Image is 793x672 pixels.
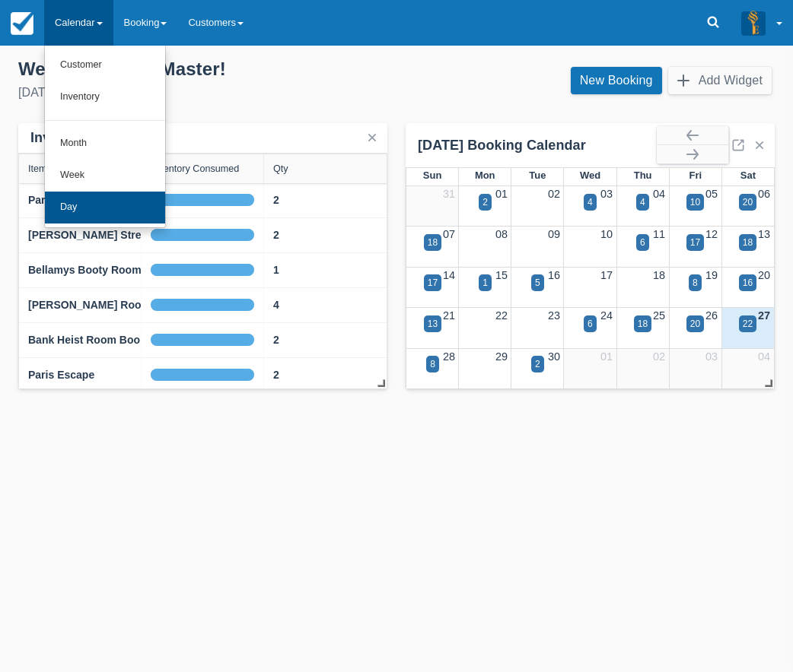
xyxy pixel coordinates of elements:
ul: Calendar [44,46,166,228]
strong: 2 [273,194,279,206]
div: 2 [535,357,540,371]
a: 01 [495,188,508,200]
div: 18 [743,236,753,249]
strong: 1 [273,264,279,276]
div: 17 [690,236,700,249]
div: 20 [743,195,753,209]
a: Paris Escape Room Booking [28,192,174,208]
a: 07 [443,228,455,240]
a: Bank Heist Room Booking [28,332,162,348]
a: 11 [653,228,665,240]
a: 31 [443,188,455,200]
a: 2 [273,227,279,243]
a: 29 [495,350,508,363]
strong: 2 [273,334,279,346]
a: 01 [600,350,613,363]
div: 6 [640,236,645,249]
strong: Paris Escape [28,369,94,381]
div: Item [28,163,47,174]
a: New Booking [571,67,662,94]
a: 12 [705,228,718,240]
a: 16 [548,269,560,281]
strong: Bellamys Booty Room Booking [28,264,186,276]
div: 10 [690,195,700,209]
a: 13 [758,228,770,240]
span: Sat [740,170,756,181]
a: 02 [548,188,560,200]
div: 16 [743,276,753,290]
span: Sun [423,170,441,181]
a: 23 [548,309,560,322]
span: Thu [634,170,652,181]
div: Welcome , Game Master ! [18,58,384,81]
div: [DATE] Booking Calendar [418,137,657,154]
div: 1 [482,276,488,290]
button: Add Widget [668,67,772,94]
a: Bellamys Booty Room Booking [28,262,186,278]
div: 5 [535,276,540,290]
a: [PERSON_NAME] Street Mystery Room Booking [28,227,272,243]
a: Week [45,160,165,192]
div: 17 [428,276,438,290]
a: 25 [653,309,665,322]
div: [DATE] [18,84,384,102]
a: 04 [653,188,665,200]
a: 03 [600,188,613,200]
a: [PERSON_NAME] Room Booking [28,297,196,313]
div: 20 [690,317,700,331]
a: 04 [758,350,770,363]
a: 27 [758,309,770,322]
div: 4 [640,195,645,209]
a: Inventory [45,81,165,113]
span: Fri [689,170,702,181]
span: Wed [580,170,600,181]
div: Inventory Consumed [151,163,239,174]
div: 4 [588,195,593,209]
strong: 2 [273,369,279,381]
a: Paris Escape [28,367,94,383]
a: 19 [705,269,718,281]
a: 26 [705,309,718,322]
div: 2 [482,195,488,209]
a: 21 [443,309,455,322]
div: 13 [428,317,438,331]
a: 02 [653,350,665,363]
strong: [PERSON_NAME] Room Booking [28,299,196,311]
a: 2 [273,367,279,383]
div: 8 [430,357,435,371]
strong: [PERSON_NAME] Street Mystery Room Booking [28,229,272,241]
a: 06 [758,188,770,200]
a: 10 [600,228,613,240]
a: Month [45,128,165,160]
a: Day [45,192,165,223]
a: 2 [273,192,279,208]
a: 03 [705,350,718,363]
strong: 2 [273,229,279,241]
div: Inventory [30,129,93,147]
a: 28 [443,350,455,363]
a: 14 [443,269,455,281]
a: 2 [273,332,279,348]
div: 22 [743,317,753,331]
img: A3 [741,11,766,35]
a: 1 [273,262,279,278]
div: Qty [273,163,288,174]
div: 18 [428,236,438,249]
a: 17 [600,269,613,281]
a: 08 [495,228,508,240]
strong: Bank Heist Room Booking [28,334,162,346]
a: 20 [758,269,770,281]
img: checkfront-main-nav-mini-logo.png [11,12,33,35]
a: 22 [495,309,508,322]
a: 30 [548,350,560,363]
span: Mon [475,170,495,181]
a: 09 [548,228,560,240]
strong: 4 [273,299,279,311]
div: 6 [588,317,593,331]
a: 15 [495,269,508,281]
strong: Paris Escape Room Booking [28,194,174,206]
a: 24 [600,309,613,322]
span: Tue [529,170,546,181]
a: Customer [45,49,165,81]
div: 8 [693,276,698,290]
